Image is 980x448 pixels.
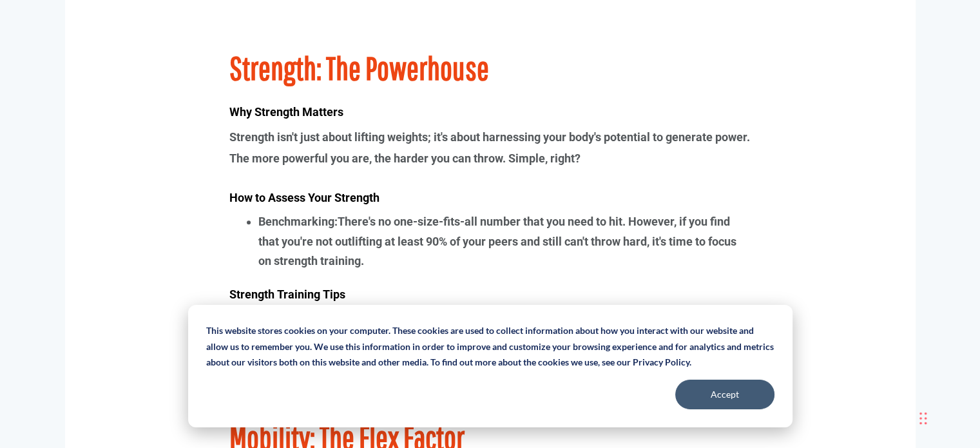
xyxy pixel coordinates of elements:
strong: Benchmarking: [258,215,338,228]
span: Strength Training Tips [229,287,345,301]
p: This website stores cookies on your computer. These cookies are used to collect information about... [206,323,774,371]
span: Why Strength Matters [229,105,343,119]
iframe: Chat Widget [798,309,980,448]
li: There's no one-size-fits-all number that you need to hit. However, if you find that you're not ou... [258,212,751,271]
div: Cookie banner [188,305,793,427]
div: Drag [919,399,927,438]
button: Accept [675,380,774,409]
p: Strength isn't just about lifting weights; it's about harnessing your body's potential to generat... [229,126,751,170]
span: How to Assess Your Strength [229,191,380,204]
